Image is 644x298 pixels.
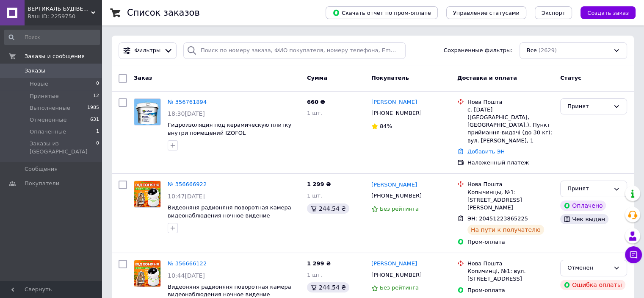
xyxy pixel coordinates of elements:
[168,181,207,187] a: № 356666922
[326,6,438,19] button: Скачать отчет по пром-оплате
[30,80,48,88] span: Новые
[467,189,553,212] div: Копычинцы, №1: [STREET_ADDRESS][PERSON_NAME]
[371,260,417,268] a: [PERSON_NAME]
[371,110,422,116] span: [PHONE_NUMBER]
[535,6,572,19] button: Экспорт
[25,180,59,187] span: Покупатели
[371,98,417,106] a: [PERSON_NAME]
[134,181,160,207] img: Фото товару
[25,165,58,173] span: Сообщения
[30,116,66,124] span: Отмененные
[87,104,99,112] span: 1985
[380,284,419,291] span: Без рейтинга
[625,246,642,263] button: Чат с покупателем
[371,192,422,199] span: [PHONE_NUMBER]
[4,30,100,45] input: Поиск
[30,140,96,155] span: Заказы из [GEOGRAPHIC_DATA]
[168,272,205,279] span: 10:44[DATE]
[467,287,553,294] div: Пром-оплата
[567,264,610,273] div: Отменен
[93,92,99,100] span: 12
[307,282,349,292] div: 244.54 ₴
[380,206,419,212] span: Без рейтинга
[90,116,99,124] span: 631
[560,201,606,211] div: Оплачено
[183,42,406,59] input: Поиск по номеру заказа, ФИО покупателя, номеру телефона, Email, номеру накладной
[467,181,553,188] div: Нова Пошта
[307,272,322,278] span: 1 шт.
[134,98,161,125] a: Фото товару
[28,13,102,20] div: Ваш ID: 2259750
[467,260,553,267] div: Нова Пошта
[25,53,85,60] span: Заказы и сообщения
[467,106,553,145] div: с. [DATE] ([GEOGRAPHIC_DATA], [GEOGRAPHIC_DATA].), Пункт приймання-видачі (до 30 кг): вул. [PERSO...
[371,272,422,278] span: [PHONE_NUMBER]
[332,9,431,17] span: Скачать отчет по пром-оплате
[380,123,392,129] span: 84%
[446,6,526,19] button: Управление статусами
[542,10,565,16] span: Экспорт
[134,260,160,287] img: Фото товару
[30,92,59,100] span: Принятые
[134,99,160,125] img: Фото товару
[457,75,517,81] span: Доставка и оплата
[307,75,327,81] span: Сумма
[580,6,636,19] button: Создать заказ
[96,140,99,155] span: 0
[168,204,297,226] a: Видеоняня радионяня поворотная камера видеонаблюдения ночное видение цифровая видео няня с датчик...
[30,104,70,112] span: Выполненные
[168,122,291,136] a: Гидроизоляция под керамическую плитку внутри помещений IZOFOL
[560,75,581,81] span: Статус
[560,214,608,224] div: Чек выдан
[168,110,205,117] span: 18:30[DATE]
[560,280,625,290] div: Ошибка оплаты
[453,10,520,16] span: Управление статусами
[567,184,610,193] div: Принят
[567,102,610,111] div: Принят
[527,47,537,55] span: Все
[467,215,528,222] span: ЭН: 20451223865225
[134,75,152,81] span: Заказ
[572,9,636,16] a: Создать заказ
[467,225,544,235] div: На пути к получателю
[587,10,629,16] span: Создать заказ
[467,159,553,167] div: Наложенный платеж
[467,148,505,155] a: Добавить ЭН
[307,110,322,116] span: 1 шт.
[467,98,553,106] div: Нова Пошта
[134,181,161,208] a: Фото товару
[467,238,553,246] div: Пром-оплата
[444,47,513,55] span: Сохраненные фильтры:
[539,47,557,53] span: (2629)
[96,128,99,136] span: 1
[467,267,553,283] div: Копичинці, №1: вул. [STREET_ADDRESS]
[371,181,417,189] a: [PERSON_NAME]
[30,128,66,136] span: Оплаченные
[135,47,161,55] span: Фильтры
[96,80,99,88] span: 0
[307,181,331,187] span: 1 299 ₴
[127,8,200,18] h1: Список заказов
[28,5,91,13] span: ВЕРТИКАЛЬ БУДІВЕЛЬНИХ ТЕХНОЛОГІЙ
[307,203,349,214] div: 244.54 ₴
[168,193,205,200] span: 10:47[DATE]
[307,260,331,267] span: 1 299 ₴
[25,67,45,75] span: Заказы
[307,99,325,105] span: 660 ₴
[168,260,207,267] a: № 356666122
[307,192,322,199] span: 1 шт.
[168,99,207,105] a: № 356761894
[371,75,409,81] span: Покупатель
[134,260,161,287] a: Фото товару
